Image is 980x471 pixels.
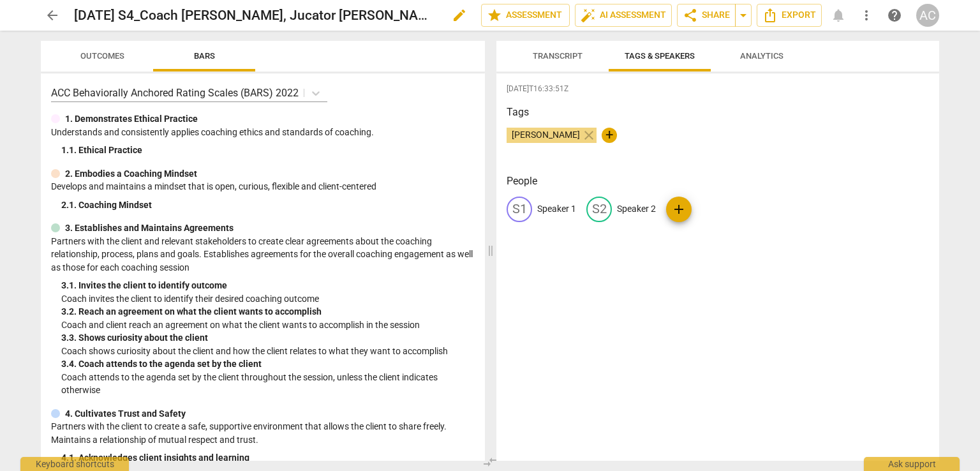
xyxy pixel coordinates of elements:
[575,4,672,27] button: AI Assessment
[65,112,198,126] p: 1. Demonstrates Ethical Practice
[864,457,960,471] div: Ask support
[683,8,698,23] span: share
[683,8,730,23] span: Share
[481,4,570,27] button: Assessment
[537,202,576,216] p: Speaker 1
[65,221,234,235] p: 3. Establishes and Maintains Agreements
[51,420,475,446] p: Partners with the client to create a safe, supportive environment that allows the client to share...
[80,51,124,61] span: Outcomes
[883,4,906,27] a: Help
[507,130,585,140] span: [PERSON_NAME]
[677,4,736,27] button: Share
[507,105,929,120] h3: Tags
[533,51,583,61] span: Transcript
[61,345,475,358] p: Coach shows curiosity about the client and how the client relates to what they want to accomplish
[671,202,687,217] span: add
[51,86,299,100] p: ACC Behaviorally Anchored Rating Scales (BARS) 2022
[487,8,502,23] span: star
[581,128,597,143] span: close
[61,451,475,465] div: 4. 1. Acknowledges client insights and learning
[625,51,695,61] span: Tags & Speakers
[581,8,596,23] span: auto_fix_high
[65,167,197,181] p: 2. Embodies a Coaching Mindset
[916,4,939,27] button: AC
[762,8,816,23] span: Export
[51,126,475,139] p: Understands and consistently applies coaching ethics and standards of coaching.
[61,357,475,371] div: 3. 4. Coach attends to the agenda set by the client
[61,198,475,212] div: 2. 1. Coaching Mindset
[20,457,129,471] div: Keyboard shortcuts
[581,8,666,23] span: AI Assessment
[51,180,475,193] p: Develops and maintains a mindset that is open, curious, flexible and client-centered
[61,331,475,345] div: 3. 3. Shows curiosity about the client
[61,279,475,292] div: 3. 1. Invites the client to identify outcome
[51,235,475,274] p: Partners with the client and relevant stakeholders to create clear agreements about the coaching ...
[61,292,475,306] p: Coach invites the client to identify their desired coaching outcome
[507,197,532,222] div: S1
[487,8,564,23] span: Assessment
[887,8,902,23] span: help
[74,8,438,24] h2: [DATE] S4_Coach [PERSON_NAME], Jucator [PERSON_NAME]
[61,144,475,157] div: 1. 1. Ethical Practice
[452,8,467,23] span: edit
[586,197,612,222] div: S2
[507,174,929,189] h3: People
[507,84,929,94] span: [DATE]T16:33:51Z
[194,51,215,61] span: Bars
[736,8,751,23] span: arrow_drop_down
[859,8,874,23] span: more_vert
[735,4,752,27] button: Sharing summary
[45,8,60,23] span: arrow_back
[602,128,617,143] button: +
[61,318,475,332] p: Coach and client reach an agreement on what the client wants to accomplish in the session
[61,305,475,318] div: 3. 2. Reach an agreement on what the client wants to accomplish
[617,202,656,216] p: Speaker 2
[740,51,783,61] span: Analytics
[757,4,822,27] button: Export
[65,407,186,421] p: 4. Cultivates Trust and Safety
[61,371,475,397] p: Coach attends to the agenda set by the client throughout the session, unless the client indicates...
